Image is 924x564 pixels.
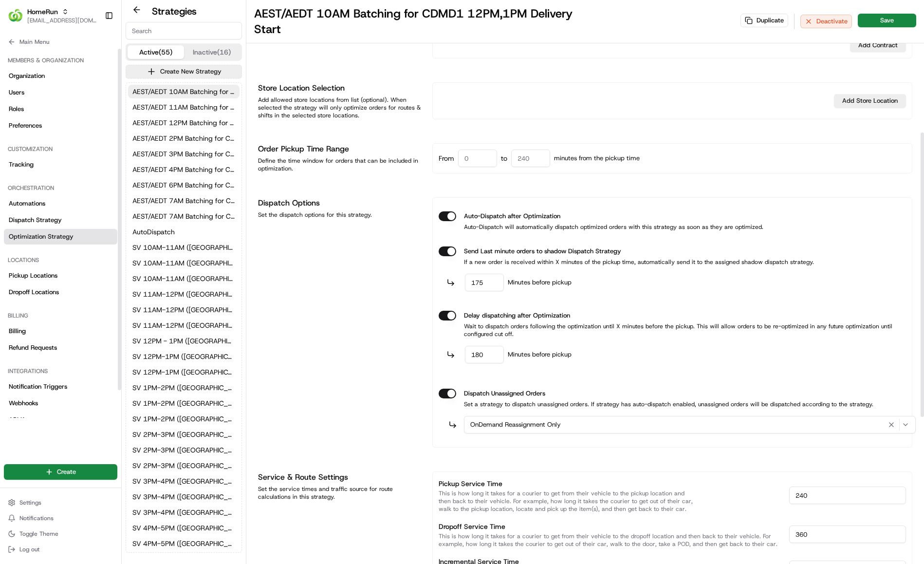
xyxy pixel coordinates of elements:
[4,395,117,411] a: Webhooks
[57,468,76,476] span: Create
[128,428,240,441] button: SV 2PM-3PM ([GEOGRAPHIC_DATA]/[GEOGRAPHIC_DATA]/[GEOGRAPHIC_DATA])
[128,381,240,395] button: SV 1PM-2PM ([GEOGRAPHIC_DATA]/[GEOGRAPHIC_DATA]/[GEOGRAPHIC_DATA])
[464,311,570,320] label: Delay dispatching after Optimization
[128,490,240,504] button: SV 3PM-4PM ([GEOGRAPHIC_DATA])
[128,85,240,98] button: AEST/AEDT 10AM Batching for CDMD1 12PM,1PM Delivery Start
[128,100,240,114] a: AEST/AEDT 11AM Batching for CDME 1PM,2PM,3PM,4PM Delivery Start
[128,303,240,317] a: SV 11AM-12PM ([GEOGRAPHIC_DATA])
[132,430,235,439] span: SV 2PM-3PM ([GEOGRAPHIC_DATA]/[GEOGRAPHIC_DATA]/[GEOGRAPHIC_DATA])
[740,14,788,27] button: Duplicate
[9,216,62,225] span: Dispatch Strategy
[470,420,561,429] span: OnDemand Reassignment Only
[69,241,118,248] a: Powered byPylon
[132,149,235,159] span: AEST/AEDT 3PM Batching for CDPM 5PM,6PM,7PM,8PM Delivery Start
[4,323,117,339] a: Billing
[4,379,117,395] a: Notification Triggers
[10,126,62,134] div: Past conversations
[10,38,177,54] p: Welcome 👋
[4,101,117,117] a: Roles
[128,163,240,176] a: AEST/AEDT 4PM Batching for CDPM2 6PM,7PM Delivery Start
[128,225,240,239] a: AutoDispatch
[439,479,502,488] label: Pickup Service Time
[4,412,117,428] a: API Keys
[128,459,240,472] button: SV 2PM-3PM ([GEOGRAPHIC_DATA])
[258,471,421,483] h1: Service & Route Settings
[128,178,240,192] button: AEST/AEDT 6PM Batching for CDAM& CDAM1 8AM Delivery Start
[4,196,117,211] a: Automations
[258,211,421,219] div: Set the dispatch options for this strategy.
[44,102,134,110] div: We're available if you need us!
[258,157,421,172] div: Define the time window for orders that can be included in optimization.
[128,241,240,254] button: SV 10AM-11AM ([GEOGRAPHIC_DATA]/[GEOGRAPHIC_DATA]/[GEOGRAPHIC_DATA])
[128,365,240,379] a: SV 12PM-1PM ([GEOGRAPHIC_DATA])
[464,211,560,221] label: Auto-Dispatch after Optimization
[4,308,117,323] div: Billing
[4,53,117,68] div: Members & Organization
[10,93,27,110] img: 1736555255976-a54dd68f-1ca7-489b-9aae-adbdc363a1c4
[128,537,240,550] button: SV 4PM-5PM ([GEOGRAPHIC_DATA])
[6,213,78,231] a: 📗Knowledge Base
[464,389,545,398] label: Dispatch Unassigned Orders
[128,45,184,59] button: Active (55)
[9,382,67,391] span: Notification Triggers
[132,523,235,533] span: SV 4PM-5PM ([GEOGRAPHIC_DATA]/[GEOGRAPHIC_DATA]/[GEOGRAPHIC_DATA])
[858,14,916,27] button: Save
[132,492,235,502] span: SV 3PM-4PM ([GEOGRAPHIC_DATA])
[132,274,235,283] span: SV 10AM-11AM ([GEOGRAPHIC_DATA])
[834,94,906,108] button: Add Store Location
[439,322,906,338] p: Wait to dispatch orders following the optimization until X minutes before the pickup. This will a...
[128,287,240,301] a: SV 11AM-12PM ([GEOGRAPHIC_DATA]/[GEOGRAPHIC_DATA]/[GEOGRAPHIC_DATA])
[19,514,54,522] span: Notifications
[97,241,118,248] span: Pylon
[128,132,240,145] button: AEST/AEDT 2PM Batching for CDPM1 4PM,5PM Delivery Start
[4,118,117,133] a: Preferences
[4,363,117,379] div: Integrations
[128,412,240,426] a: SV 1PM-2PM ([GEOGRAPHIC_DATA])
[4,284,117,300] a: Dropoff Locations
[4,212,117,228] a: Dispatch Strategy
[4,340,117,356] a: Refund Requests
[128,396,240,410] button: SV 1PM-2PM ([GEOGRAPHIC_DATA])
[9,199,45,208] span: Automations
[20,93,38,110] img: 4281594248423_2fcf9dad9f2a874258b8_72.png
[132,165,235,174] span: AEST/AEDT 4PM Batching for CDPM2 6PM,7PM Delivery Start
[4,543,117,556] button: Log out
[128,147,240,161] button: AEST/AEDT 3PM Batching for CDPM 5PM,6PM,7PM,8PM Delivery Start
[128,256,240,270] a: SV 10AM-11AM ([GEOGRAPHIC_DATA])
[132,508,235,517] span: SV 3PM-4PM ([GEOGRAPHIC_DATA])
[19,217,74,227] span: Knowledge Base
[9,399,38,408] span: Webhooks
[132,118,235,128] span: AEST/AEDT 12PM Batching for CDMD2 2PM,3PM Delivery Start
[132,196,235,206] span: AEST/AEDT 7AM Batching for CDAM2 9AM,10AM,11AM Delivery Start
[9,343,57,352] span: Refund Requests
[25,62,161,73] input: Clear
[128,506,240,519] button: SV 3PM-4PM ([GEOGRAPHIC_DATA])
[128,319,240,332] button: SV 11AM-12PM ([GEOGRAPHIC_DATA])
[439,489,781,513] p: This is how long it takes for a courier to get from their vehicle to the pickup location and then...
[128,334,240,348] button: SV 12PM - 1PM ([GEOGRAPHIC_DATA]/[GEOGRAPHIC_DATA]/[GEOGRAPHIC_DATA])
[126,65,242,78] button: Create New Strategy
[128,272,240,285] a: SV 10AM-11AM ([GEOGRAPHIC_DATA])
[4,464,117,480] button: Create
[789,487,906,504] input: 300
[128,194,240,207] button: AEST/AEDT 7AM Batching for CDAM2 9AM,10AM,11AM Delivery Start
[132,102,235,112] span: AEST/AEDT 11AM Batching for CDME 1PM,2PM,3PM,4PM Delivery Start
[128,209,240,223] button: AEST/AEDT 7AM Batching for CDMD 9AM,10AM,11AM,12PM Delivery Start
[132,289,235,299] span: SV 11AM-12PM ([GEOGRAPHIC_DATA]/[GEOGRAPHIC_DATA]/[GEOGRAPHIC_DATA])
[554,154,640,163] span: minutes from the pickup time
[184,45,240,59] button: Inactive (16)
[439,155,454,162] label: From
[9,288,59,297] span: Dropoff Locations
[258,143,421,155] h1: Order Pickup Time Range
[128,521,240,535] a: SV 4PM-5PM ([GEOGRAPHIC_DATA]/[GEOGRAPHIC_DATA]/[GEOGRAPHIC_DATA])
[128,443,240,457] a: SV 2PM-3PM ([GEOGRAPHIC_DATA])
